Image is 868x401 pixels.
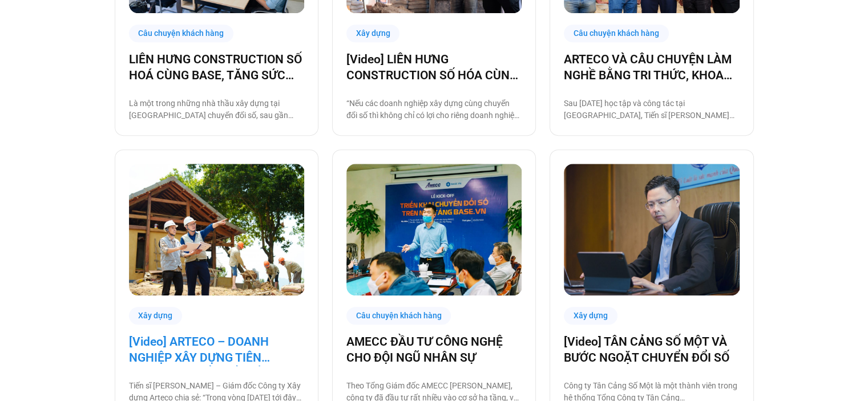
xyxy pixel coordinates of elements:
[564,307,617,325] div: Xây dựng
[564,98,739,121] p: Sau [DATE] học tập và công tác tại [GEOGRAPHIC_DATA], Tiến sĩ [PERSON_NAME] trở về [GEOGRAPHIC_DA...
[346,51,522,83] a: [Video] LIÊN HƯNG CONSTRUCTION SỐ HÓA CÙNG BASE, TĂNG SỨC MẠNH NỘI TẠI KHAI PHÁ THỊ TRƯỜNG [GEOGR...
[346,98,522,121] p: “Nếu các doanh nghiệp xây dựng cùng chuyển đổi số thì không chỉ có lợi cho riêng doanh nghiệp mà ...
[564,25,669,42] div: Câu chuyện khách hàng
[129,98,304,121] p: Là một trong những nhà thầu xây dựng tại [GEOGRAPHIC_DATA] chuyển đổi số, sau gần [DATE] vận hành...
[129,334,304,366] a: [Video] ARTECO – DOANH NGHIỆP XÂY DỰNG TIÊN PHONG CHUYỂN ĐỔI SỐ
[129,51,304,83] a: LIÊN HƯNG CONSTRUCTION SỐ HOÁ CÙNG BASE, TĂNG SỨC MẠNH NỘI TẠI KHAI PHÁ THỊ TRƯỜNG [GEOGRAPHIC_DATA]
[346,334,522,366] a: AMECC ĐẦU TƯ CÔNG NGHỆ CHO ĐỘI NGŨ NHÂN SỰ
[564,51,739,83] a: ARTECO VÀ CÂU CHUYỆN LÀM NGHỀ BẰNG TRI THỨC, KHOA HỌC VÀ CÔNG NGHỆ
[129,307,183,325] div: Xây dựng
[564,334,739,366] a: [Video] TÂN CẢNG SỐ MỘT VÀ BƯỚC NGOẶT CHUYỂN ĐỔI SỐ
[346,307,451,325] div: Câu chuyện khách hàng
[129,25,234,42] div: Câu chuyện khách hàng
[346,25,400,42] div: Xây dựng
